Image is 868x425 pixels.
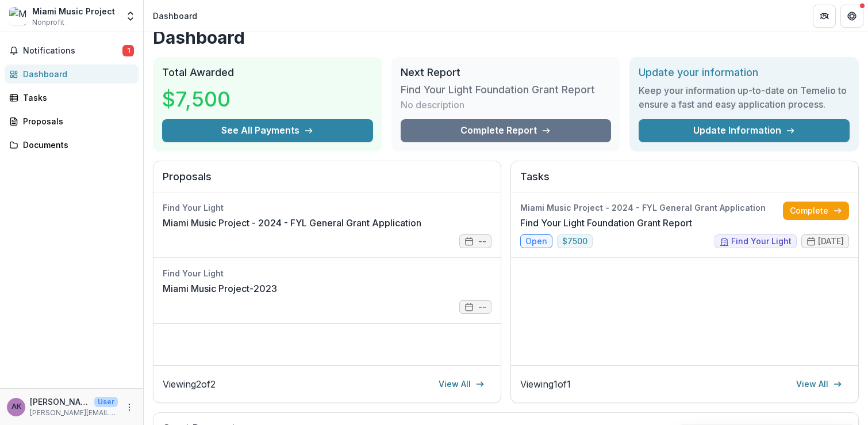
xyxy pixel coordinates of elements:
a: View All [789,375,849,393]
div: Miami Music Project [32,5,115,17]
button: Partners [813,5,836,28]
a: Miami Music Project-2023 [163,282,277,295]
a: View All [432,375,491,393]
span: Nonprofit [32,17,64,28]
a: Tasks [5,88,139,107]
nav: breadcrumb [148,7,202,24]
p: User [94,397,118,407]
h2: Proposals [163,170,491,192]
a: Proposals [5,112,139,131]
p: [PERSON_NAME][EMAIL_ADDRESS][DOMAIN_NAME] [30,408,118,418]
a: Dashboard [5,64,139,84]
a: Documents [5,135,139,154]
button: Open entity switcher [122,5,139,28]
button: Get Help [840,5,863,28]
button: More [122,400,136,414]
a: Complete [783,202,849,220]
p: Viewing 1 of 1 [520,377,571,391]
button: See All Payments [162,119,373,142]
h3: Keep your information up-to-date on Temelio to ensure a fast and easy application process. [639,84,850,111]
h2: Total Awarded [162,66,373,79]
h2: Update your information [639,66,850,79]
p: Viewing 2 of 2 [163,377,216,391]
h3: Find Your Light Foundation Grant Report [401,84,595,96]
h3: $7,500 [162,84,248,115]
a: Update Information [639,119,850,142]
h1: Dashboard [153,27,859,48]
a: Find Your Light Foundation Grant Report [520,216,692,230]
div: Anna Klimala [11,403,21,411]
span: 1 [122,45,134,56]
a: Complete Report [401,119,612,142]
a: Miami Music Project - 2024 - FYL General Grant Application [163,216,421,230]
div: Dashboard [153,10,197,22]
p: No description [401,98,464,112]
p: [PERSON_NAME] [30,396,90,408]
h2: Next Report [401,66,612,79]
div: Proposals [23,115,129,127]
button: Notifications1 [5,41,139,60]
span: Notifications [23,46,122,56]
div: Tasks [23,92,129,104]
h2: Tasks [520,170,849,192]
div: Dashboard [23,68,129,80]
img: Miami Music Project [9,7,28,25]
div: Documents [23,139,129,151]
